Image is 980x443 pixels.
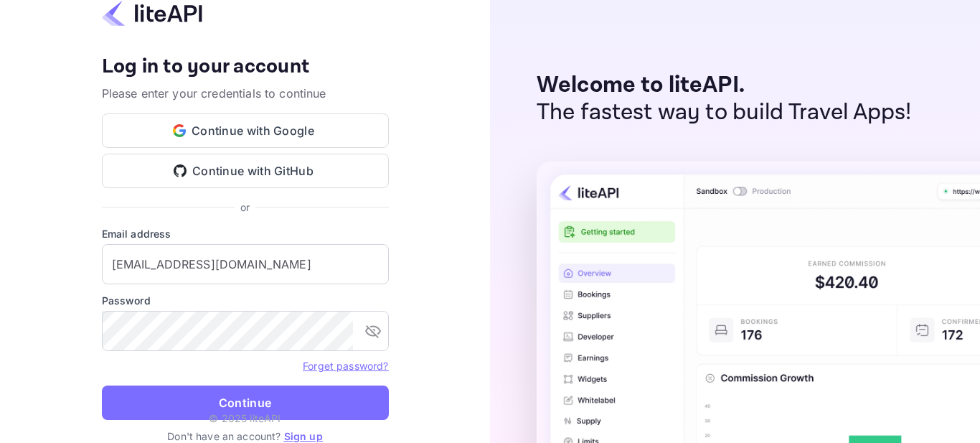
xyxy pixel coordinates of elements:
button: toggle password visibility [359,317,387,345]
a: Sign up [284,430,323,442]
label: Email address [102,226,389,241]
p: or [240,200,250,215]
p: Please enter your credentials to continue [102,85,389,102]
h4: Log in to your account [102,55,389,80]
p: © 2025 liteAPI [209,411,281,426]
button: Continue [102,386,389,420]
label: Password [102,293,389,308]
button: Continue with GitHub [102,154,389,188]
p: Welcome to liteAPI. [537,72,912,99]
button: Continue with Google [102,113,389,148]
a: Forget password? [303,358,388,373]
p: The fastest way to build Travel Apps! [537,99,912,126]
a: Forget password? [303,360,388,372]
input: Enter your email address [102,244,389,284]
